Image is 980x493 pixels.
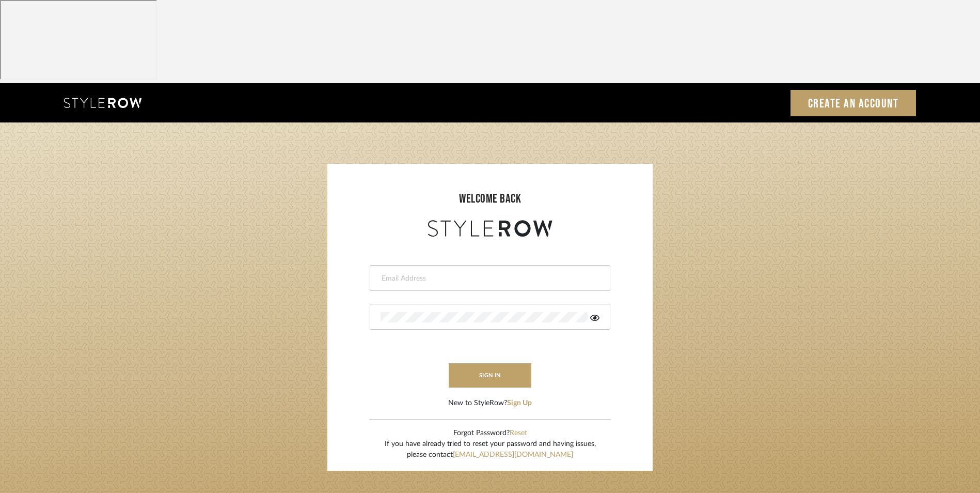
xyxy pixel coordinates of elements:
[448,398,532,409] div: New to StyleRow?
[381,273,597,284] input: Email Address
[507,398,532,409] button: Sign Up
[453,451,573,458] a: [EMAIL_ADDRESS][DOMAIN_NAME]
[449,363,531,388] button: sign in
[791,90,916,116] a: Create an Account
[338,190,642,208] div: welcome back
[385,439,596,460] div: If you have already tried to reset your password and having issues, please contact
[510,428,527,439] button: Reset
[385,428,596,439] div: Forgot Password?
